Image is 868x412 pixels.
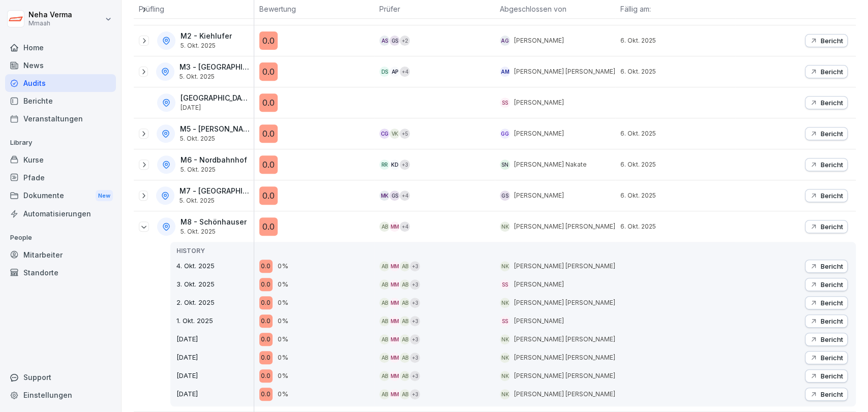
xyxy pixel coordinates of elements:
[181,218,247,227] p: M8 - Schönhauser
[805,388,848,401] button: Bericht
[5,205,116,223] a: Automatisierungen
[179,197,252,204] p: 5. Okt. 2025
[278,298,288,308] p: 0%
[5,386,116,404] a: Einstellungen
[5,135,116,151] p: Library
[410,353,420,363] div: + 3
[514,222,615,231] p: [PERSON_NAME] [PERSON_NAME]
[821,37,843,45] p: Bericht
[379,353,390,363] div: AB
[514,335,615,344] p: [PERSON_NAME] [PERSON_NAME]
[28,20,72,27] p: Mmaah
[514,160,587,169] p: [PERSON_NAME] Nakate
[400,160,410,170] div: + 3
[5,39,116,56] div: Home
[5,230,116,246] p: People
[179,187,252,196] p: M7 - [GEOGRAPHIC_DATA]
[259,351,273,364] div: 0.0
[514,353,615,362] p: [PERSON_NAME] [PERSON_NAME]
[278,279,288,290] p: 0%
[805,34,848,47] button: Bericht
[390,371,400,381] div: MM
[176,316,254,326] p: 1. Okt. 2025
[181,166,247,173] p: 5. Okt. 2025
[379,36,390,46] div: AS
[805,220,848,233] button: Bericht
[500,221,510,232] div: NK
[181,94,252,103] p: [GEOGRAPHIC_DATA]
[500,191,510,201] div: GS
[176,279,254,290] p: 3. Okt. 2025
[181,104,252,111] p: [DATE]
[5,246,116,264] a: Mitarbeiter
[821,99,843,107] p: Bericht
[821,299,843,307] p: Bericht
[410,334,420,344] div: + 3
[379,160,390,170] div: RR
[176,298,254,308] p: 2. Okt. 2025
[379,191,390,201] div: MK
[821,130,843,138] p: Bericht
[181,156,247,165] p: M6 - Nordbahnhof
[500,298,510,308] div: NK
[514,129,564,138] p: [PERSON_NAME]
[410,389,420,399] div: + 3
[400,371,410,381] div: AB
[805,369,848,383] button: Bericht
[805,296,848,309] button: Bericht
[181,228,247,235] p: 5. Okt. 2025
[176,353,254,363] p: [DATE]
[259,333,273,346] div: 0.0
[400,389,410,399] div: AB
[259,388,273,401] div: 0.0
[278,371,288,381] p: 0%
[379,221,390,232] div: AB
[176,261,254,271] p: 4. Okt. 2025
[620,222,736,231] p: 6. Okt. 2025
[5,74,116,92] a: Audits
[278,353,288,363] p: 0%
[176,246,254,256] p: HISTORY
[805,96,848,109] button: Bericht
[500,160,510,170] div: SN
[400,221,410,232] div: + 4
[500,36,510,46] div: AG
[379,298,390,308] div: AB
[620,67,736,76] p: 6. Okt. 2025
[176,334,254,344] p: [DATE]
[278,316,288,326] p: 0%
[259,260,273,273] div: 0.0
[278,334,288,344] p: 0%
[514,316,564,326] p: [PERSON_NAME]
[500,67,510,77] div: AM
[390,389,400,399] div: MM
[500,261,510,271] div: NK
[821,262,843,270] p: Bericht
[390,129,400,139] div: VK
[5,186,116,205] a: DokumenteNew
[259,124,278,143] div: 0.0
[620,129,736,138] p: 6. Okt. 2025
[514,390,615,399] p: [PERSON_NAME] [PERSON_NAME]
[5,92,116,110] a: Berichte
[379,279,390,290] div: AB
[278,389,288,399] p: 0%
[176,389,254,399] p: [DATE]
[400,298,410,308] div: AB
[5,110,116,128] a: Veranstaltungen
[5,368,116,386] div: Support
[500,389,510,399] div: NK
[514,67,615,76] p: [PERSON_NAME] [PERSON_NAME]
[379,334,390,344] div: AB
[400,334,410,344] div: AB
[805,127,848,140] button: Bericht
[259,62,278,81] div: 0.0
[390,334,400,344] div: MM
[805,351,848,364] button: Bericht
[5,264,116,281] div: Standorte
[514,98,564,107] p: [PERSON_NAME]
[514,298,615,307] p: [PERSON_NAME] [PERSON_NAME]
